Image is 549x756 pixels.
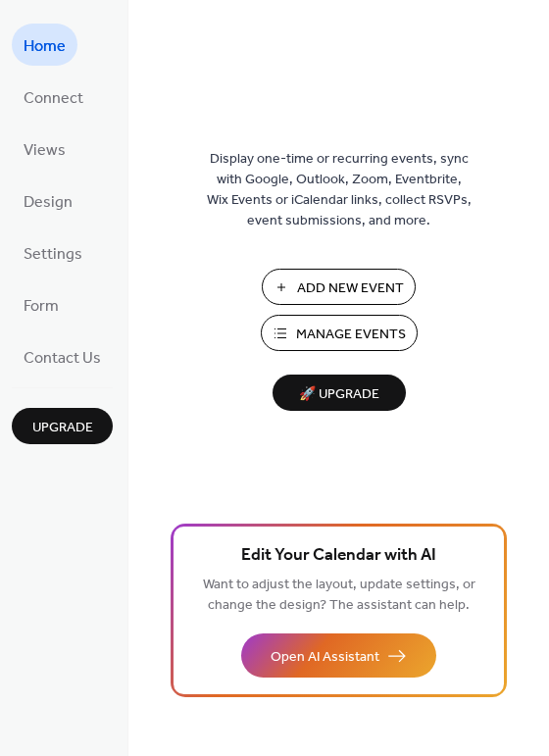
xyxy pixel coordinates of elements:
[203,572,475,619] span: Want to adjust the layout, update settings, or change the design? The assistant can help.
[24,239,82,270] span: Settings
[284,381,394,408] span: 🚀 Upgrade
[24,31,66,62] span: Home
[262,269,416,305] button: Add New Event
[241,542,436,570] span: Edit Your Calendar with AI
[12,335,113,378] a: Contact Us
[261,315,418,351] button: Manage Events
[24,187,73,218] span: Design
[12,24,77,66] a: Home
[12,76,95,118] a: Connect
[12,231,94,274] a: Settings
[12,127,77,170] a: Views
[24,343,101,374] span: Contact Us
[24,291,59,322] span: Form
[271,647,379,668] span: Open AI Assistant
[273,375,406,411] button: 🚀 Upgrade
[296,325,406,345] span: Manage Events
[12,179,84,222] a: Design
[297,278,404,299] span: Add New Event
[32,418,93,438] span: Upgrade
[12,408,113,444] button: Upgrade
[207,149,472,231] span: Display one-time or recurring events, sync with Google, Outlook, Zoom, Eventbrite, Wix Events or ...
[241,633,436,678] button: Open AI Assistant
[24,135,66,166] span: Views
[24,83,83,114] span: Connect
[12,283,71,326] a: Form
